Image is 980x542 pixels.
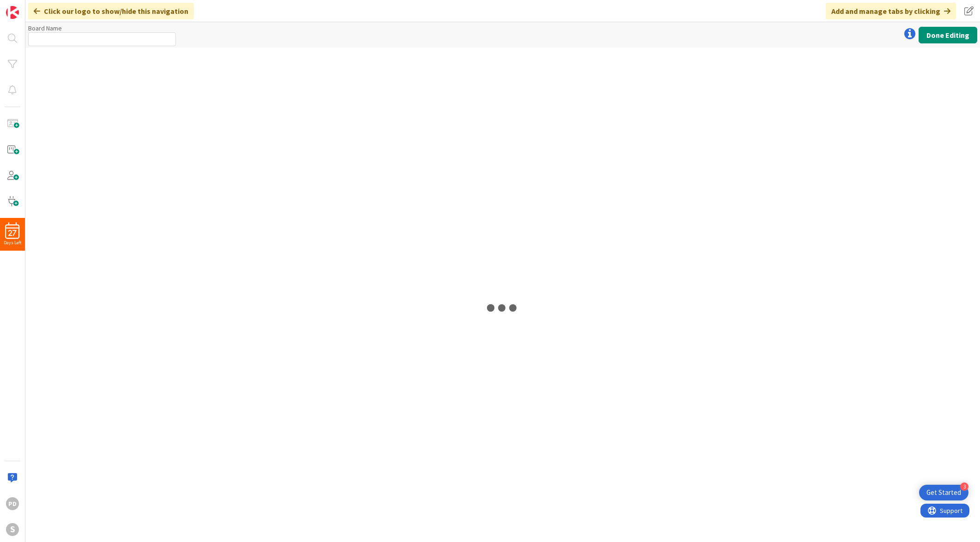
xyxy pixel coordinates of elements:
[6,6,19,19] img: Visit kanbanzone.com
[960,482,968,491] div: 3
[8,230,17,236] span: 27
[6,523,19,536] div: S
[28,24,62,32] label: Board Name
[826,3,956,19] div: Add and manage tabs by clicking
[28,3,194,19] div: Click our logo to show/hide this navigation
[6,497,19,510] div: pd
[19,1,42,12] span: Support
[926,488,961,497] div: Get Started
[919,27,977,43] button: Done Editing
[919,485,968,500] div: Open Get Started checklist, remaining modules: 3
